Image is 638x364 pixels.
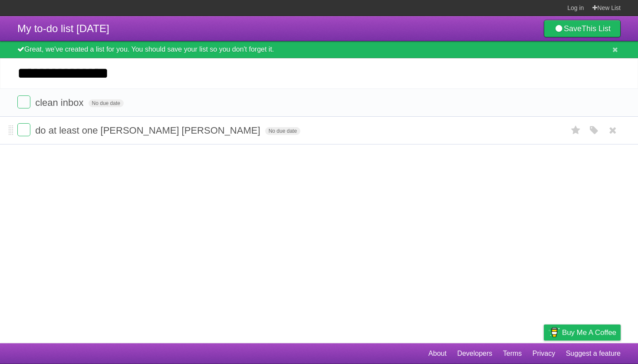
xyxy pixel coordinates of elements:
a: Developers [457,345,492,362]
label: Star task [568,123,584,138]
span: Buy me a coffee [562,325,616,340]
a: About [428,345,447,362]
a: Privacy [533,345,555,362]
a: Terms [503,345,522,362]
a: Buy me a coffee [544,325,621,341]
span: My to-do list [DATE] [17,23,109,34]
span: No due date [89,99,124,107]
b: This List [582,24,611,33]
a: SaveThis List [544,20,621,37]
span: do at least one [PERSON_NAME] [PERSON_NAME] [35,125,262,136]
label: Done [17,95,30,108]
span: clean inbox [35,97,86,108]
a: Suggest a feature [566,345,621,362]
span: No due date [265,127,300,135]
img: Buy me a coffee [548,325,560,340]
label: Done [17,123,30,136]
